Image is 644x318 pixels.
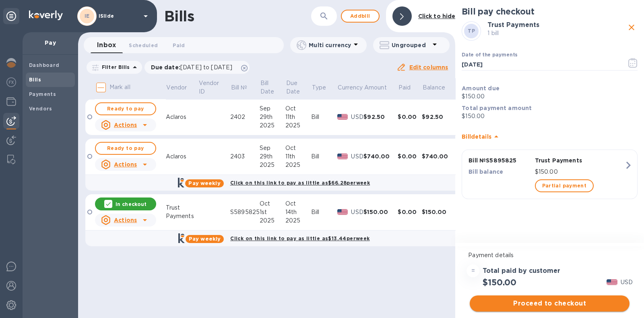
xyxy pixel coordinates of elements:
div: Unpin categories [3,8,19,24]
button: Partial payment [535,179,594,192]
button: Ready to pay [95,102,156,115]
label: Date of the payments [462,53,517,58]
div: $150.00 [422,208,456,216]
div: 11th [285,113,311,121]
img: USD [337,114,348,120]
p: $150.00 [535,168,624,176]
b: Total payment amount [462,105,532,111]
span: Proceed to checkout [476,299,623,308]
div: Bill [311,208,337,216]
b: Click on this link to pay as little as $13.44 per week [230,235,369,241]
p: Due date : [151,63,237,71]
div: Oct [285,144,311,152]
div: Sep [260,144,285,152]
div: S5895825 [230,208,260,216]
b: Bills [29,77,41,83]
span: Inbox [97,39,116,51]
img: USD [337,209,348,215]
div: 1st [260,208,285,216]
span: Amount [364,83,397,92]
span: Due Date [286,79,311,96]
span: Bill № [231,83,258,92]
p: Bill Date [260,79,275,96]
div: Bill [311,152,337,161]
span: Scheduled [129,41,158,50]
span: Vendor [166,83,197,92]
h1: Bills [164,8,194,25]
div: 29th [260,113,285,121]
div: 2025 [285,161,311,169]
div: = [466,264,479,277]
p: USD [351,113,363,121]
div: 2402 [230,113,260,121]
span: Type [312,83,337,92]
b: Vendors [29,106,52,112]
h3: Total paid by customer [483,267,560,275]
div: $92.50 [363,113,398,121]
p: Balance [423,83,445,92]
img: Foreign exchange [6,77,16,87]
div: $150.00 [363,208,398,216]
p: Multi currency [309,41,351,49]
div: Payments [166,212,198,220]
button: Ready to pay [95,142,156,155]
b: Payments [29,91,56,97]
h2: $150.00 [483,277,516,287]
div: Aclaros [166,113,198,121]
p: Ungrouped [392,41,430,49]
div: Oct [285,200,311,208]
div: $92.50 [422,113,456,121]
button: Bill №S5895825Trust PaymentsBill balance$150.00Partial payment [462,150,638,199]
div: Oct [260,200,285,208]
p: Currency [338,83,363,92]
p: $150.00 [462,112,638,121]
span: Add bill [348,11,372,21]
div: $0.00 [398,113,422,121]
b: Bill details [462,133,491,140]
span: Vendor ID [199,79,230,96]
div: Trust [166,204,198,212]
span: Paid [173,41,185,50]
u: Edit columns [409,64,448,71]
span: Ready to pay [102,104,149,114]
p: Due Date [286,79,300,96]
span: [DATE] to [DATE] [180,64,232,71]
div: 2025 [285,216,311,225]
span: Paid [398,83,421,92]
p: Filter Bills [99,64,130,71]
div: 2403 [230,152,260,161]
div: 2025 [285,121,311,130]
p: Amount [364,83,387,92]
div: 2025 [260,216,285,225]
p: Vendor [166,83,187,92]
div: 11th [285,152,311,161]
p: Payment details [468,251,631,260]
div: Due date:[DATE] to [DATE] [144,61,250,74]
div: 2025 [260,121,285,130]
div: $740.00 [363,152,398,160]
div: 29th [260,152,285,161]
p: In checkout [116,201,147,208]
div: $740.00 [422,152,456,160]
b: IE [85,13,90,19]
b: Amount due [462,85,500,91]
h2: Bill pay checkout [462,6,638,17]
img: Logo [29,10,63,20]
p: USD [351,152,363,161]
p: ISlide [99,13,139,19]
p: $150.00 [462,92,638,101]
span: Balance [423,83,456,92]
p: Paid [398,83,411,92]
b: Trust Payments [487,21,539,29]
div: Sep [260,104,285,113]
button: close [625,21,638,33]
div: Oct [285,104,311,113]
p: USD [621,278,633,287]
span: Bill Date [260,79,285,96]
u: Actions [114,161,137,168]
b: Pay weekly [189,236,221,242]
b: Click on this link to pay as little as $66.28 per week [230,180,370,186]
u: Actions [114,122,137,128]
b: Pay weekly [188,180,220,186]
